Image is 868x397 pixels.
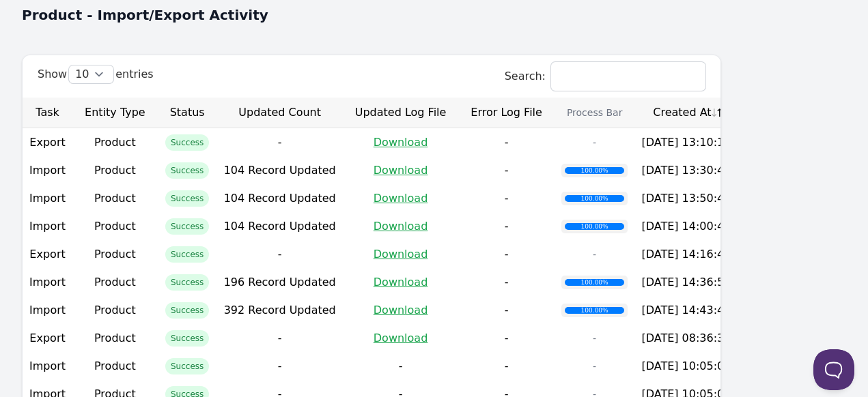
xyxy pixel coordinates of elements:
td: [DATE] 13:10:16 [634,128,738,156]
td: Export [23,128,72,156]
span: - [278,332,282,344]
div: 100.00% [565,307,625,314]
td: [DATE] 14:43:43 [634,296,738,324]
td: Product [72,324,158,352]
td: Import [23,184,72,212]
span: - [505,332,509,344]
td: [DATE] 14:16:48 [634,240,738,268]
td: Import [23,156,72,184]
span: - [505,164,509,177]
span: Success [165,134,209,151]
span: Success [165,330,209,347]
a: Download [374,220,428,233]
td: Product [72,156,158,184]
td: Product [72,212,158,240]
div: 100.00% [565,223,625,230]
span: Success [165,246,209,263]
div: 100.00% [565,195,625,202]
td: [DATE] 13:30:44 [634,156,738,184]
div: 100.00% [565,279,625,286]
span: 104 Record Updated [224,220,336,233]
td: Product [72,240,158,268]
span: 196 Record Updated [224,276,336,289]
a: Download [374,192,428,205]
td: [DATE] 10:05:04 [634,352,738,380]
td: [DATE] 08:36:31 [634,324,738,352]
td: Product [72,268,158,296]
td: - [555,240,635,268]
span: 104 Record Updated [224,192,336,205]
a: Download [374,304,428,317]
span: - [505,192,509,205]
input: Search: [551,62,705,91]
td: Export [23,240,72,268]
a: Download [374,164,428,177]
td: [DATE] 14:00:47 [634,212,738,240]
td: Import [23,296,72,324]
label: Search: [505,70,705,83]
span: - [278,136,282,149]
span: - [505,304,509,317]
a: Download [374,136,428,149]
span: - [505,248,509,261]
span: Success [165,218,209,235]
span: 392 Record Updated [224,304,336,317]
td: - [555,128,635,156]
th: Created At: activate to sort column descending [634,98,738,128]
h1: Product - Import/Export Activity [22,5,846,25]
span: Success [165,302,209,319]
span: Success [165,358,209,374]
iframe: Toggle Customer Support [813,349,854,390]
select: Showentries [69,65,113,83]
td: Export [23,324,72,352]
td: [DATE] 13:50:45 [634,184,738,212]
span: - [505,220,509,233]
span: - [399,359,403,372]
label: Show entries [38,68,154,80]
td: Import [23,352,72,380]
td: [DATE] 14:36:53 [634,268,738,296]
span: - [278,359,282,372]
td: - [555,324,635,352]
span: - [505,276,509,289]
span: 104 Record Updated [224,164,336,177]
a: Download [374,248,428,261]
span: Success [165,162,209,179]
td: Product [72,128,158,156]
span: - [278,248,282,261]
td: Product [72,184,158,212]
td: - [555,352,635,380]
span: Success [165,274,209,291]
span: - [505,136,509,149]
span: - [505,359,509,372]
td: Product [72,352,158,380]
td: Product [72,296,158,324]
a: Download [374,332,428,344]
td: Import [23,212,72,240]
a: Download [374,276,428,289]
span: Success [165,190,209,207]
td: Import [23,268,72,296]
div: 100.00% [565,167,625,174]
